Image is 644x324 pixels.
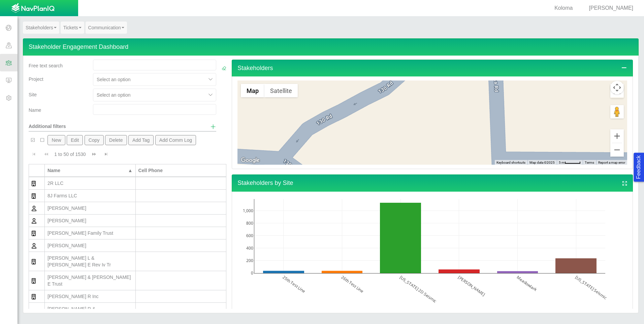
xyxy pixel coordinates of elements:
[32,231,36,236] img: CRM_Stakeholders$CRM_Images$building_regular.svg
[29,202,45,215] td: Stakeholder
[45,271,136,290] td: Adams, Brian L & Meg E Trust
[32,218,36,224] img: CRM_Stakeholders$CRM_Images$user_regular.svg
[210,123,216,131] a: Show additional filters
[554,5,573,11] span: Koloma
[581,4,636,12] div: [PERSON_NAME]
[598,161,625,164] a: Report a map error
[610,143,624,157] button: Zoom out
[45,202,136,215] td: Acker, Carol
[29,290,45,303] td: Organization
[29,190,45,202] td: Organization
[232,76,633,169] div: Stakeholders
[47,167,126,174] div: Name
[47,230,133,236] div: [PERSON_NAME] Family Trust
[47,255,133,268] div: [PERSON_NAME] L & [PERSON_NAME] E Rev Iv Tr
[52,151,88,160] div: 1 to 50 of 1530
[29,92,37,97] span: Site
[496,160,525,165] button: Keyboard shortcuts
[85,135,104,145] button: Copy
[47,242,133,249] div: [PERSON_NAME]
[45,252,136,271] td: Adams Brian L & Meg E Rev Iv Tr
[557,160,583,165] button: Map Scale: 5 m per 44 pixels
[32,243,36,249] img: CRM_Stakeholders$CRM_Images$user_regular.svg
[47,274,133,287] div: [PERSON_NAME] & [PERSON_NAME] E Trust
[232,174,633,192] h4: Stakeholders by Site
[29,227,45,239] td: Organization
[23,22,59,34] a: Stakeholders
[32,193,36,199] img: CRM_Stakeholders$CRM_Images$building_regular.svg
[29,124,66,129] span: Additional filters
[155,135,196,145] button: Add Comm Log
[585,161,594,164] a: Terms (opens in new tab)
[29,76,43,82] span: Project
[29,148,226,161] div: Pagination
[29,239,45,252] td: Stakeholder
[29,177,45,190] td: Organization
[32,259,36,264] img: CRM_Stakeholders$CRM_Images$building_regular.svg
[32,181,36,186] img: CRM_Stakeholders$CRM_Images$building_regular.svg
[47,180,133,187] div: 2R LLC
[138,167,224,174] div: Cell Phone
[610,129,624,143] button: Zoom in
[23,38,639,56] h4: Stakeholder Engagement Dashboard
[32,294,36,299] img: CRM_Stakeholders$CRM_Images$building_regular.svg
[239,156,261,165] img: Google
[86,22,127,34] a: Communication
[67,135,83,145] button: Edit
[45,164,136,177] th: Name
[29,215,45,227] td: Stakeholder
[11,3,55,14] img: UrbanGroupSolutionsTheme$USG_Images$logo.png
[232,60,633,77] h4: Stakeholders
[610,81,624,94] button: Map camera controls
[89,148,99,161] button: Go to next page
[47,192,133,199] div: 8J Farms LLC
[559,161,565,164] span: 5 m
[45,239,136,252] td: Adam, Gerald A
[45,177,136,190] td: 2R LLC
[589,5,633,11] span: [PERSON_NAME]
[45,290,136,303] td: Adams Carroll R Inc
[29,303,45,322] td: Organization
[47,217,133,224] div: [PERSON_NAME]
[128,135,154,145] button: Add Tag
[239,156,261,165] a: Open this area in Google Maps (opens a new window)
[105,135,127,145] button: Delete
[136,164,227,177] th: Cell Phone
[47,135,65,145] button: New
[47,293,133,300] div: [PERSON_NAME] R Inc
[29,118,88,130] div: Additional filters
[622,180,628,188] a: View full screen
[32,206,36,211] img: CRM_Stakeholders$CRM_Images$user_regular.svg
[634,153,644,182] button: Feedback
[45,215,136,227] td: Acker, David P
[128,168,133,173] span: ▲
[529,161,555,164] span: Map data ©2025
[47,205,133,212] div: [PERSON_NAME]
[61,22,84,34] a: Tickets
[47,305,133,319] div: [PERSON_NAME] R & [PERSON_NAME] R Trust
[241,84,264,97] button: Show street map
[29,271,45,290] td: Organization
[45,227,136,239] td: Acker Family Trust
[45,190,136,202] td: 8J Farms LLC
[29,252,45,271] td: Organization
[101,148,111,161] button: Go to last page
[32,278,36,284] img: CRM_Stakeholders$CRM_Images$building_regular.svg
[264,84,298,97] button: Show satellite imagery
[29,63,63,68] span: Free text search
[222,65,226,72] a: Clear Filters
[45,303,136,322] td: Adams, Carroll R & Mary R Trust
[610,105,624,119] button: Drag Pegman onto the map to open Street View
[29,107,41,113] span: Name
